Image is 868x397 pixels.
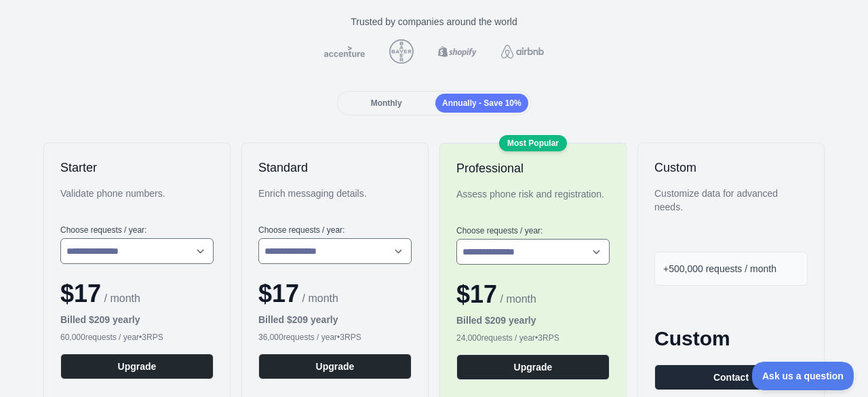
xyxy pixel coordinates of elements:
[663,263,776,274] span: +500,000 requests / month
[752,362,854,390] iframe: Toggle Customer Support
[456,225,610,236] label: Choose requests / year :
[654,187,808,227] div: Customize data for advanced needs.
[258,225,412,235] label: Choose requests / year :
[456,280,497,308] span: $ 17
[258,280,299,307] span: $ 17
